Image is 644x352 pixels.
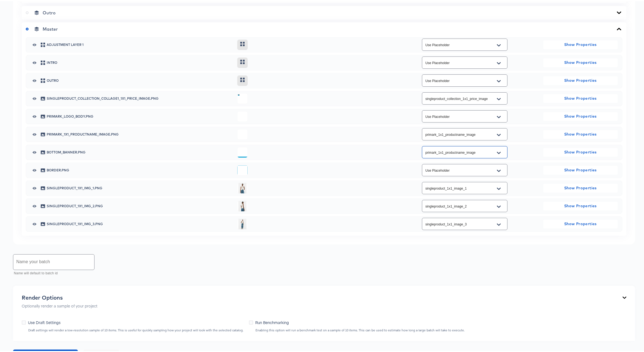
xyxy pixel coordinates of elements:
span: Show Properties [545,94,615,101]
button: Show Properties [543,75,618,84]
div: Enabling this option will run a benchmark test on a sample of 10 items. This can be used to estim... [255,327,465,331]
span: Show Properties [545,76,615,83]
span: intro [47,60,233,63]
button: Open [495,147,503,156]
span: singleproduct_1x1_img_1.png [47,186,233,189]
span: primark_logo_body.png [47,114,233,117]
button: Show Properties [543,165,618,174]
span: Use Draft Settings [28,319,61,324]
span: bottom_banner.png [47,150,233,153]
button: Show Properties [543,183,618,191]
span: singleproduct_1x1_img_2.png [47,203,233,207]
button: Open [495,183,503,192]
button: Show Properties [543,201,618,209]
button: Open [495,130,503,138]
span: Adjustment Layer 1 [47,42,233,45]
button: Show Properties [543,111,618,120]
button: Open [495,76,503,84]
span: Show Properties [545,184,615,190]
div: Render Options [22,293,97,300]
span: Show Properties [545,40,615,47]
span: Outro [43,9,56,14]
span: singleproduct_collection_collage1_1x1_price_image.png [47,96,233,99]
button: Open [495,201,503,210]
span: Show Properties [545,148,615,155]
span: Run Benchmarking [255,319,289,324]
span: Show Properties [545,130,615,137]
span: outro [47,78,233,81]
button: Show Properties [543,39,618,48]
span: Show Properties [545,58,615,65]
button: Open [495,94,503,102]
span: Show Properties [545,219,615,226]
p: Optionally render a sample of your project [22,302,97,307]
button: Show Properties [543,93,618,102]
span: Show Properties [545,202,615,208]
span: Show Properties [545,166,615,172]
span: Master [43,25,58,31]
button: Show Properties [543,129,618,138]
button: Show Properties [543,147,618,156]
button: Open [495,58,503,67]
button: Show Properties [543,219,618,227]
span: Show Properties [545,112,615,119]
button: Open [495,219,503,228]
button: Open [495,40,503,49]
button: Show Properties [543,57,618,66]
span: primark_1x1_productname_image.png [47,132,233,135]
p: Name will default to batch id [14,270,91,275]
button: Open [495,112,503,120]
span: border.png [47,168,233,171]
button: Open [495,165,503,174]
div: Draft settings will render a low-resolution sample of 10 items. This is useful for quickly sampli... [28,327,244,331]
span: singleproduct_1x1_img_3.png [47,221,233,225]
